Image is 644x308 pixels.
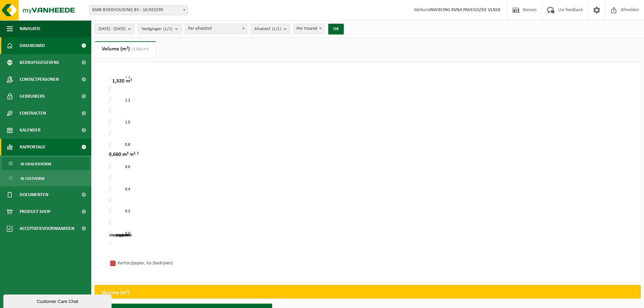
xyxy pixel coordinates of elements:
span: Bedrijfsgegevens [20,54,59,71]
count: (1/1) [163,27,172,31]
strong: INVOICING BVBA PADEGO/DE VLASB [429,7,500,13]
div: 0,660 m³ [107,151,130,158]
span: Acceptatievoorwaarden [20,220,74,237]
span: In lijstvorm [21,172,44,185]
button: Afvalstof(1/1) [251,24,290,34]
iframe: chat widget [3,293,113,308]
span: Afvalstof [254,24,281,34]
span: Contracten [20,105,46,122]
span: Contactpersonen [20,71,59,88]
button: OK [328,24,344,34]
a: Volume (m³) [95,41,156,57]
span: BMB BOEKHOUDING BV - 10-923299 [89,5,188,15]
button: [DATE] - [DATE] [95,24,135,34]
a: In grafiekvorm [2,157,90,170]
button: Vestigingen(1/1) [138,24,182,34]
span: Per maand [294,24,324,33]
span: Navigatie [20,20,41,37]
span: Documenten [20,186,48,203]
h2: Volume (m³) [95,285,137,300]
div: 1,320 m³ [111,78,134,85]
span: Gebruikers [20,88,45,105]
count: (1/1) [272,27,281,31]
a: In lijstvorm [2,172,90,185]
span: Per afvalstof [185,24,247,34]
span: Dashboard [20,37,45,54]
div: Karton/papier, los (bedrijven) [118,259,206,267]
span: Product Shop [20,203,50,220]
span: BMB BOEKHOUDING BV - 10-923299 [90,5,188,15]
span: Per maand [293,24,324,34]
span: Rapportage [20,139,46,156]
span: Per afvalstof [185,24,247,33]
span: Vestigingen [142,24,172,34]
span: [DATE] - [DATE] [98,24,125,34]
span: (3,300 m³) [130,47,149,51]
span: Kalender [20,122,41,139]
span: In grafiekvorm [21,158,51,170]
